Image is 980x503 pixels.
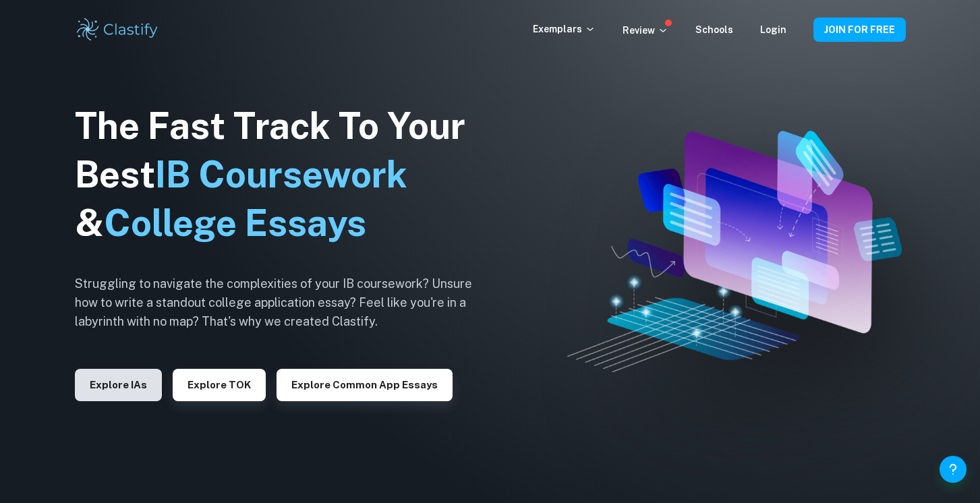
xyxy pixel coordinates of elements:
[104,202,366,244] span: College Essays
[567,131,901,372] img: Clastify hero
[277,369,453,401] button: Explore Common App essays
[277,378,453,390] a: Explore Common App essays
[75,369,162,401] button: Explore IAs
[813,18,906,42] button: JOIN FOR FREE
[695,24,733,35] a: Schools
[173,369,266,401] button: Explore TOK
[940,456,967,483] button: Help and Feedback
[623,23,668,38] p: Review
[75,102,493,247] h1: The Fast Track To Your Best &
[533,22,596,36] p: Exemplars
[75,16,161,43] img: Clastify logo
[760,24,786,35] a: Login
[75,274,493,331] h6: Struggling to navigate the complexities of your IB coursework? Unsure how to write a standout col...
[173,378,266,390] a: Explore TOK
[75,378,162,390] a: Explore IAs
[155,153,407,196] span: IB Coursework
